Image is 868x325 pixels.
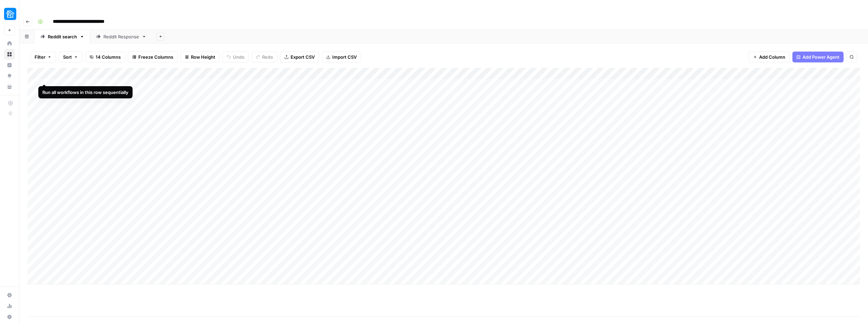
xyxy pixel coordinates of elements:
[4,71,15,81] a: Opportunities
[138,54,173,60] span: Freeze Columns
[103,33,139,40] div: Reddit Response
[803,54,840,60] span: Add Power Agent
[35,54,45,60] span: Filter
[280,52,319,62] button: Export CSV
[35,30,90,43] a: Reddit search
[30,52,56,62] button: Filter
[96,54,121,60] span: 14 Columns
[128,52,178,62] button: Freeze Columns
[48,33,77,40] div: Reddit search
[4,49,15,60] a: Browse
[42,89,129,96] div: Run all workflows in this row sequentially
[291,54,315,60] span: Export CSV
[180,52,220,62] button: Row Height
[759,54,785,60] span: Add Column
[4,60,15,71] a: Insights
[4,290,15,301] a: Settings
[749,52,790,62] button: Add Column
[222,52,249,62] button: Undo
[332,54,357,60] span: Import CSV
[252,52,277,62] button: Redo
[233,54,244,60] span: Undo
[63,54,72,60] span: Sort
[59,52,82,62] button: Sort
[4,301,15,311] a: Usage
[85,52,125,62] button: 14 Columns
[4,8,16,20] img: Neighbor Logo
[262,54,273,60] span: Redo
[792,52,844,62] button: Add Power Agent
[4,81,15,92] a: Your Data
[4,38,15,49] a: Home
[322,52,361,62] button: Import CSV
[191,54,215,60] span: Row Height
[90,30,152,43] a: Reddit Response
[4,311,15,322] button: Help + Support
[4,5,15,22] button: Workspace: Neighbor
